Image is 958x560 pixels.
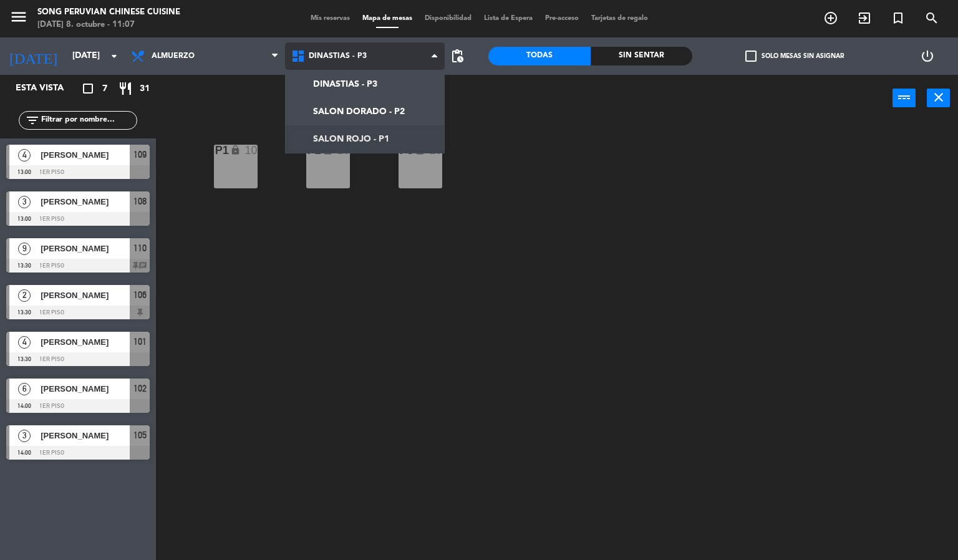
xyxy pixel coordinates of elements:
span: Mapa de mesas [356,15,419,22]
i: power_settings_new [920,49,935,64]
span: [PERSON_NAME] [41,429,130,442]
div: 10 [337,145,350,156]
span: Mis reservas [304,15,356,22]
i: restaurant [118,81,133,96]
span: [PERSON_NAME] [41,382,130,395]
span: 31 [140,82,150,96]
i: close [931,90,946,105]
i: lock [230,145,241,155]
i: arrow_drop_down [107,49,122,64]
i: add_circle_outline [823,11,838,26]
div: P2 [307,145,308,156]
span: 4 [18,336,31,349]
span: 105 [133,428,147,443]
span: 2 [18,289,31,302]
button: menu [9,7,28,31]
span: 101 [133,334,147,349]
span: [PERSON_NAME] [41,289,130,302]
div: Todas [488,47,591,65]
span: 108 [133,194,147,209]
span: 106 [133,287,147,302]
span: Almuerzo [152,52,195,60]
span: [PERSON_NAME] [41,336,130,349]
i: menu [9,7,28,26]
span: DINASTIAS - P3 [309,52,367,60]
span: pending_actions [450,49,465,64]
button: power_input [893,89,916,107]
div: Esta vista [6,81,90,96]
span: 102 [133,381,147,396]
span: Pre-acceso [539,15,585,22]
a: SALON DORADO - P2 [286,98,445,125]
span: 3 [18,430,31,442]
span: [PERSON_NAME] [41,242,130,255]
i: exit_to_app [857,11,872,26]
span: 3 [18,196,31,208]
i: power_input [897,90,912,105]
button: close [927,89,950,107]
i: search [924,11,939,26]
span: Tarjetas de regalo [585,15,654,22]
span: check_box_outline_blank [745,51,757,62]
span: Lista de Espera [478,15,539,22]
div: Sin sentar [591,47,693,65]
span: [PERSON_NAME] [41,148,130,162]
span: [PERSON_NAME] [41,195,130,208]
i: turned_in_not [891,11,906,26]
div: 10 [430,145,442,156]
span: 9 [18,243,31,255]
span: 109 [133,147,147,162]
div: Song Peruvian Chinese Cuisine [37,6,180,19]
div: [DATE] 8. octubre - 11:07 [37,19,180,31]
span: 110 [133,241,147,256]
i: crop_square [80,81,95,96]
span: 6 [18,383,31,395]
span: Disponibilidad [419,15,478,22]
a: SALON ROJO - P1 [286,125,445,153]
span: 4 [18,149,31,162]
input: Filtrar por nombre... [40,113,137,127]
a: DINASTIAS - P3 [286,70,445,98]
label: Solo mesas sin asignar [745,51,844,62]
span: 7 [102,82,107,96]
div: 10 [245,145,258,156]
div: P3 [400,145,400,156]
i: filter_list [25,113,40,128]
